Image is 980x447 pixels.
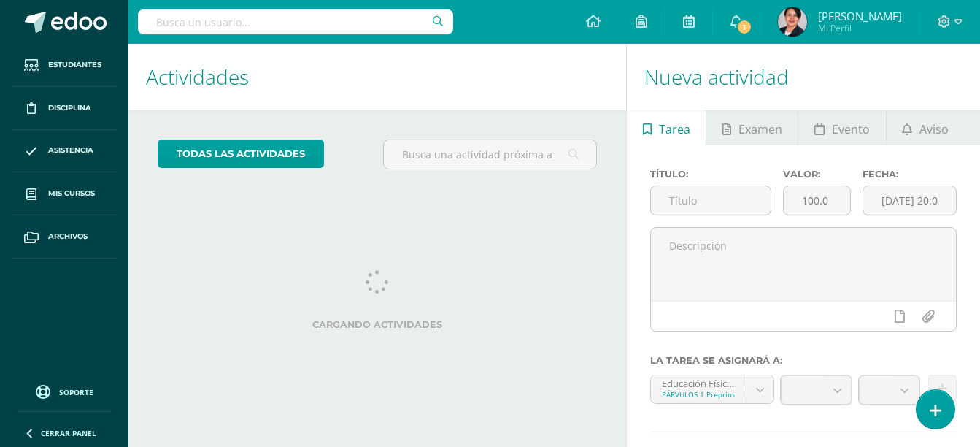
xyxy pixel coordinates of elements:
[783,169,851,180] label: Valor:
[738,112,782,147] span: Examen
[887,110,965,145] a: Aviso
[146,44,609,110] h1: Actividades
[832,112,870,147] span: Evento
[863,186,956,215] input: Fecha de entrega
[12,172,117,215] a: Mis cursos
[48,188,95,199] span: Mis cursos
[651,186,771,215] input: Título
[12,215,117,259] a: Archivos
[818,9,902,23] span: [PERSON_NAME]
[48,231,88,242] span: Archivos
[12,44,117,87] a: Estudiantes
[138,9,453,34] input: Busca un usuario...
[863,169,957,180] label: Fecha:
[12,130,117,173] a: Asistencia
[48,59,101,71] span: Estudiantes
[662,375,735,389] div: Educación Física 'A'
[627,110,706,145] a: Tarea
[12,87,117,130] a: Disciplina
[650,355,957,366] label: La tarea se asignará a:
[158,319,597,330] label: Cargando actividades
[736,19,752,35] span: 1
[650,169,771,180] label: Título:
[384,140,596,169] input: Busca una actividad próxima aquí...
[706,110,798,145] a: Examen
[784,186,850,215] input: Puntos máximos
[644,44,962,110] h1: Nueva actividad
[59,387,93,397] span: Soporte
[818,22,902,34] span: Mi Perfil
[48,145,93,156] span: Asistencia
[659,112,690,147] span: Tarea
[662,389,735,400] div: PÁRVULOS 1 Preprimaria
[41,428,96,438] span: Cerrar panel
[18,381,111,401] a: Soporte
[651,375,773,403] a: Educación Física 'A'PÁRVULOS 1 Preprimaria
[48,102,91,114] span: Disciplina
[919,112,949,147] span: Aviso
[798,110,885,145] a: Evento
[778,7,807,37] img: 3217bf023867309e5ca14012f13f6a8c.png
[158,140,324,168] a: todas las Actividades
